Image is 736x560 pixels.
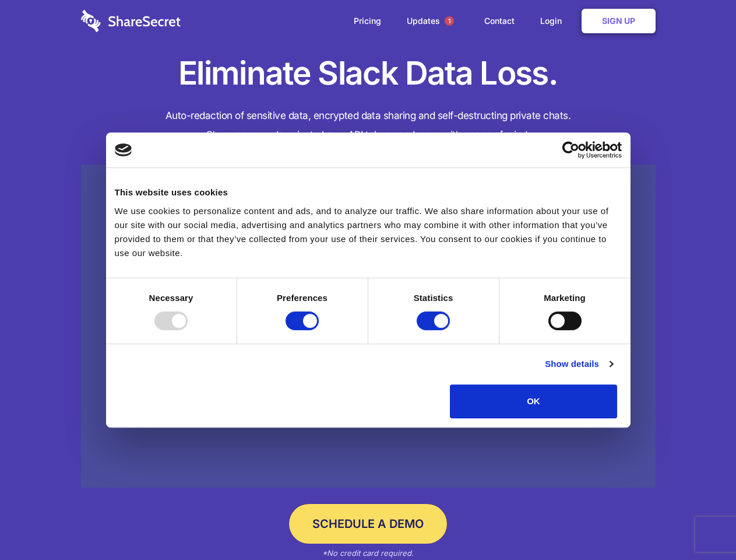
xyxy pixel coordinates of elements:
span: 1 [445,16,454,26]
div: This website uses cookies [115,185,622,199]
a: Login [529,3,579,39]
strong: Necessary [149,293,193,303]
div: We use cookies to personalize content and ads, and to analyze our traffic. We also share informat... [115,204,622,260]
h1: Eliminate Slack Data Loss. [81,52,656,94]
a: Sign Up [582,9,656,33]
strong: Preferences [277,293,327,303]
a: Usercentrics Cookiebot - opens in a new window [520,141,622,159]
a: Show details [545,357,612,371]
strong: Marketing [544,293,586,303]
button: OK [450,384,617,418]
h4: Auto-redaction of sensitive data, encrypted data sharing and self-destructing private chats. Shar... [81,106,656,145]
em: *No credit card required. [322,548,414,558]
strong: Statistics [414,293,453,303]
img: logo [115,143,132,156]
a: Schedule a Demo [289,504,447,544]
a: Wistia video thumbnail [81,164,656,488]
a: Pricing [342,3,393,39]
a: Contact [473,3,526,39]
img: logo-wordmark-white-trans-d4663122ce5f474addd5e946df7df03e33cb6a1c49d2221995e7729f52c070b2.svg [81,10,181,32]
